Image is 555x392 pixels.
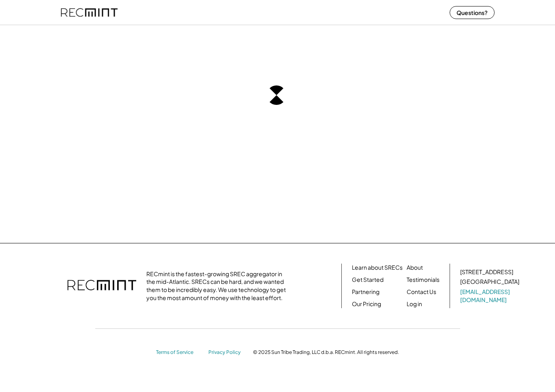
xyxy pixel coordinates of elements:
[460,278,519,286] div: [GEOGRAPHIC_DATA]
[407,300,422,308] a: Log in
[352,288,379,296] a: Partnering
[450,6,495,19] button: Questions?
[61,2,118,23] img: recmint-logotype%403x%20%281%29.jpeg
[352,300,381,308] a: Our Pricing
[253,349,399,356] div: © 2025 Sun Tribe Trading, LLC d.b.a. RECmint. All rights reserved.
[460,268,513,276] div: [STREET_ADDRESS]
[208,349,245,356] a: Privacy Policy
[67,272,136,300] img: recmint-logotype%403x.png
[407,264,423,272] a: About
[407,276,439,284] a: Testimonials
[460,288,521,304] a: [EMAIL_ADDRESS][DOMAIN_NAME]
[407,288,436,296] a: Contact Us
[156,349,201,356] a: Terms of Service
[146,270,290,302] div: RECmint is the fastest-growing SREC aggregator in the mid-Atlantic. SRECs can be hard, and we wan...
[352,264,403,272] a: Learn about SRECs
[352,276,384,284] a: Get Started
